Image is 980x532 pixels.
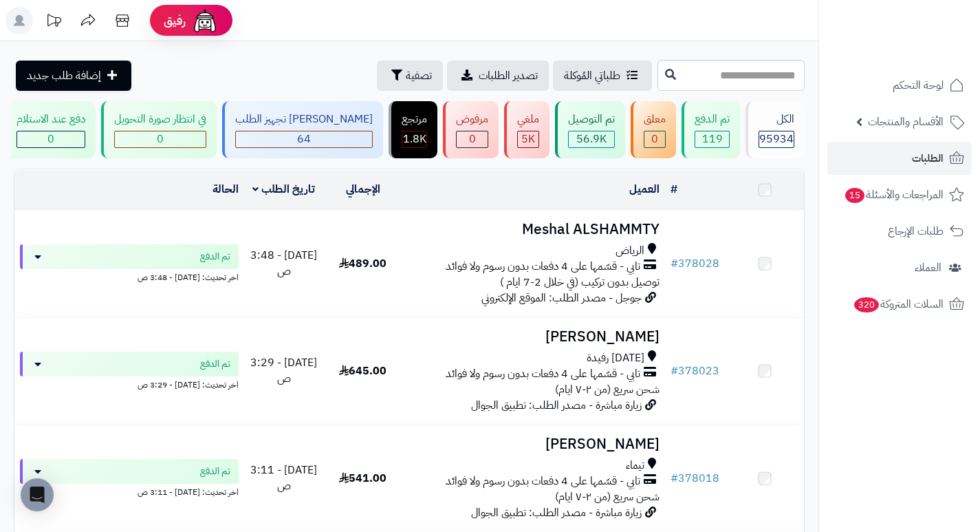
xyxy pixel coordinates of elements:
[219,101,386,158] a: [PERSON_NAME] تجهيز الطلب 64
[671,363,719,379] a: #378023
[671,363,678,379] span: #
[679,101,743,158] a: تم الدفع 119
[250,247,317,279] span: [DATE] - 3:48 ص
[827,178,972,211] a: المراجعات والأسئلة15
[21,478,54,511] div: Open Intercom Messenger
[200,357,230,371] span: تم الدفع
[893,76,944,95] span: لوحة التحكم
[500,274,660,290] span: توصيل بدون تركيب (في خلال 2-7 ايام )
[651,131,658,147] span: 0
[17,131,85,147] div: 0
[912,149,944,168] span: الطلبات
[471,504,642,521] span: زيارة مباشرة - مصدر الطلب: تطبيق الجوال
[628,101,679,158] a: معلق 0
[377,61,443,91] button: تصفية
[517,111,539,127] div: ملغي
[827,215,972,248] a: طلبات الإرجاع
[827,142,972,175] a: الطلبات
[471,397,642,414] span: زيارة مباشرة - مصدر الطلب: تطبيق الجوال
[36,7,71,38] a: تحديثات المنصة
[402,131,426,147] div: 1829
[853,297,880,313] span: 320
[250,462,317,494] span: [DATE] - 3:11 ص
[408,222,660,237] h3: Meshal ALSHAMMTY
[644,111,666,127] div: معلق
[671,181,677,198] a: #
[236,131,372,147] div: 64
[164,12,186,29] span: رفيق
[408,436,660,452] h3: [PERSON_NAME]
[518,131,538,147] div: 4991
[671,470,678,487] span: #
[1,101,98,158] a: دفع عند الاستلام 0
[297,131,311,147] span: 64
[20,376,239,391] div: اخر تحديث: [DATE] - 3:29 ص
[886,16,967,45] img: logo-2.png
[569,131,614,147] div: 56883
[115,131,206,147] div: 0
[868,112,944,131] span: الأقسام والمنتجات
[743,101,807,158] a: الكل95934
[915,258,941,277] span: العملاء
[114,111,206,127] div: في انتظار صورة التحويل
[576,131,607,147] span: 56.9K
[447,61,549,91] a: تصدير الطلبات
[408,329,660,345] h3: [PERSON_NAME]
[16,61,131,91] a: إضافة طلب جديد
[702,131,723,147] span: 119
[553,61,652,91] a: طلباتي المُوكلة
[827,251,972,284] a: العملاء
[853,295,944,314] span: السلات المتروكة
[564,67,620,84] span: طلباتي المُوكلة
[481,290,642,306] span: جوجل - مصدر الطلب: الموقع الإلكتروني
[403,131,426,147] span: 1.8K
[469,131,476,147] span: 0
[20,484,239,498] div: اخر تحديث: [DATE] - 3:11 ص
[235,111,373,127] div: [PERSON_NAME] تجهيز الطلب
[479,67,538,84] span: تصدير الطلبات
[844,185,944,204] span: المراجعات والأسئلة
[17,111,85,127] div: دفع عند الاستلام
[501,101,552,158] a: ملغي 5K
[191,7,219,34] img: ai-face.png
[759,131,794,147] span: 95934
[671,255,678,272] span: #
[346,181,380,198] a: الإجمالي
[406,67,432,84] span: تصفية
[446,366,640,382] span: تابي - قسّمها على 4 دفعات بدون رسوم ولا فوائد
[568,111,615,127] div: تم التوصيل
[402,111,427,127] div: مرتجع
[386,101,440,158] a: مرتجع 1.8K
[888,222,944,241] span: طلبات الإرجاع
[552,101,628,158] a: تم التوصيل 56.9K
[555,489,660,505] span: شحن سريع (من ٢-٧ ايام)
[213,181,239,198] a: الحالة
[446,474,640,489] span: تابي - قسّمها على 4 دفعات بدون رسوم ولا فوائد
[521,131,535,147] span: 5K
[339,255,386,272] span: 489.00
[759,111,794,127] div: الكل
[200,250,230,264] span: تم الدفع
[20,269,239,284] div: اخر تحديث: [DATE] - 3:48 ص
[250,354,317,387] span: [DATE] - 3:29 ص
[845,187,866,204] span: 15
[555,381,660,398] span: شحن سريع (من ٢-٧ ايام)
[644,131,665,147] div: 0
[200,465,230,478] span: تم الدفع
[456,111,488,127] div: مرفوض
[339,363,386,379] span: 645.00
[27,67,101,84] span: إضافة طلب جديد
[695,131,729,147] div: 119
[671,470,719,487] a: #378018
[827,69,972,102] a: لوحة التحكم
[440,101,501,158] a: مرفوض 0
[629,181,660,198] a: العميل
[157,131,164,147] span: 0
[252,181,315,198] a: تاريخ الطلب
[446,259,640,275] span: تابي - قسّمها على 4 دفعات بدون رسوم ولا فوائد
[339,470,386,487] span: 541.00
[616,243,644,259] span: الرياض
[98,101,219,158] a: في انتظار صورة التحويل 0
[671,255,719,272] a: #378028
[457,131,488,147] div: 0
